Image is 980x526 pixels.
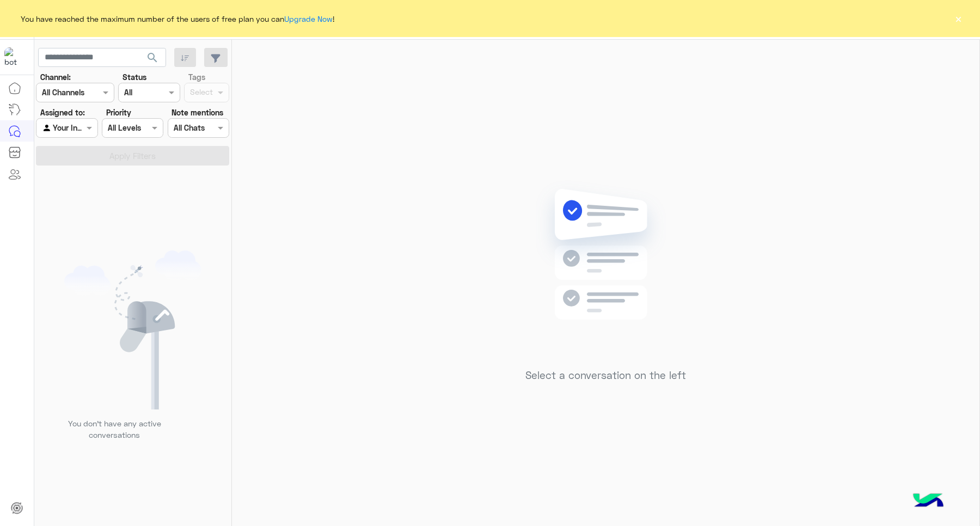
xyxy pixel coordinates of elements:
[21,13,334,25] span: You have reached the maximum number of the users of free plan you can !
[525,369,686,382] h5: Select a conversation on the left
[4,47,24,67] img: 713415422032625
[139,48,166,71] button: search
[40,107,85,118] label: Assigned to:
[284,14,333,23] a: Upgrade Now
[36,146,229,166] button: Apply Filters
[146,51,159,64] span: search
[171,107,223,118] label: Note mentions
[953,13,964,24] button: ×
[122,71,146,83] label: Status
[40,71,71,83] label: Channel:
[64,250,201,409] img: empty users
[527,180,684,361] img: no messages
[909,482,947,521] img: hulul-logo.png
[106,107,131,118] label: Priority
[59,418,169,441] p: You don’t have any active conversations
